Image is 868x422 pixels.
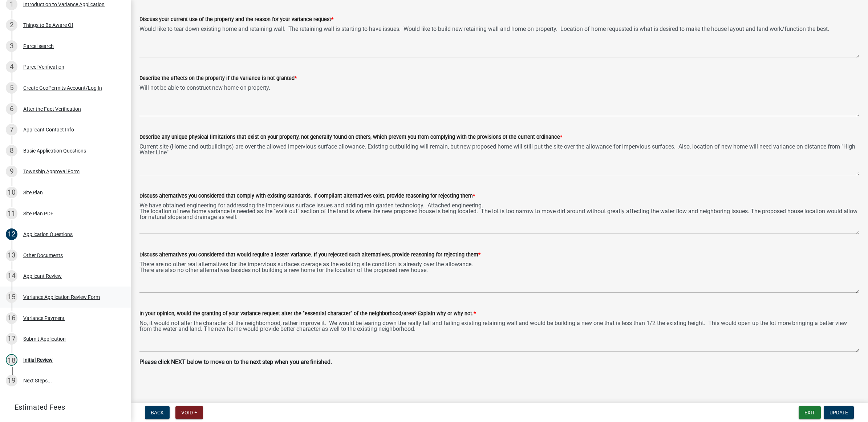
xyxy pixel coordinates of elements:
[139,76,297,81] label: Describe the effects on the property if the variance is not granted
[175,406,203,419] button: Void
[23,148,86,153] div: Basic Application Questions
[23,232,73,237] div: Application Questions
[6,124,17,135] div: 7
[23,2,105,7] div: Introduction to Variance Application
[6,61,17,73] div: 4
[6,19,17,31] div: 2
[6,228,17,240] div: 12
[23,357,53,362] div: Initial Review
[151,410,164,415] span: Back
[23,316,65,321] div: Variance Payment
[181,410,193,415] span: Void
[139,358,332,365] strong: Please click NEXT below to move on to the next step when you are finished.
[6,270,17,282] div: 14
[23,106,81,111] div: After the Fact Verification
[23,127,74,132] div: Applicant Contact Info
[799,406,821,419] button: Exit
[139,17,333,22] label: Discuss your current use of the property and the reason for your variance request
[23,23,73,28] div: Things to Be Aware Of
[23,169,80,174] div: Township Approval Form
[6,103,17,115] div: 6
[6,208,17,219] div: 11
[23,211,53,216] div: Site Plan PDF
[824,406,854,419] button: Update
[6,166,17,177] div: 9
[23,336,66,341] div: Submit Application
[23,190,43,195] div: Site Plan
[23,273,62,279] div: Applicant Review
[6,145,17,157] div: 8
[139,135,562,140] label: Describe any unique physical limitations that exist on your property, not generally found on othe...
[6,291,17,303] div: 15
[6,249,17,261] div: 13
[145,406,170,419] button: Back
[139,194,475,199] label: Discuss alternatives you considered that comply with existing standards. If compliant alternative...
[23,44,54,49] div: Parcel search
[23,295,100,300] div: Variance Application Review Form
[830,410,848,415] span: Update
[139,311,476,316] label: In your opinion, would the granting of your variance request alter the "essential character" of t...
[6,354,17,366] div: 18
[6,40,17,52] div: 3
[23,253,63,258] div: Other Documents
[6,82,17,94] div: 5
[6,312,17,324] div: 16
[23,85,102,90] div: Create GeoPermits Account/Log In
[23,64,64,69] div: Parcel Verification
[6,400,119,414] a: Estimated Fees
[139,252,480,257] label: Discuss alternatives you considered that would require a lesser variance. If you rejected such al...
[6,187,17,198] div: 10
[6,375,17,386] div: 19
[6,333,17,345] div: 17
